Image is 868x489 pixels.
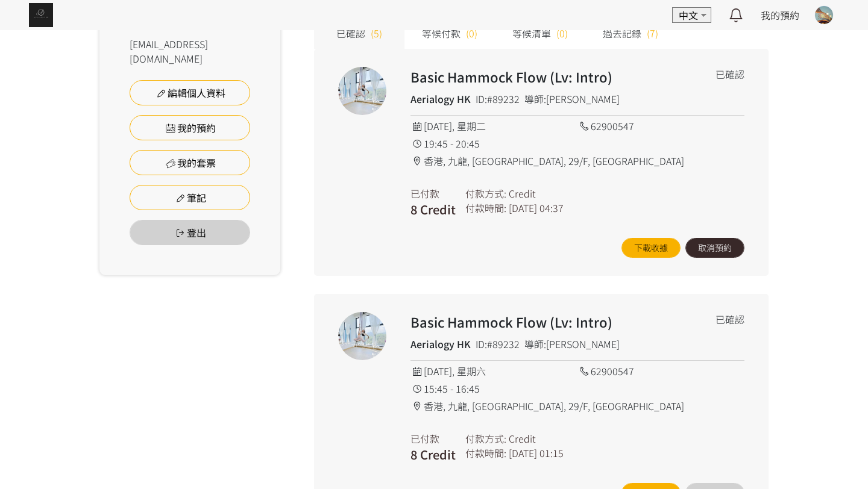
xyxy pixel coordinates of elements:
div: Credit [509,186,536,201]
img: img_61c0148bb0266 [29,3,53,27]
div: 付款時間: [465,201,506,215]
h2: Basic Hammock Flow (Lv: Intro) [410,67,678,87]
div: [EMAIL_ADDRESS][DOMAIN_NAME] [130,37,250,66]
div: 導師:[PERSON_NAME] [524,337,620,351]
div: 付款時間: [465,446,506,460]
span: (5) [371,26,382,40]
span: (0) [556,26,568,40]
h4: Aerialogy HK [410,92,471,106]
div: 已確認 [715,312,744,326]
div: [DATE] 01:15 [509,446,564,460]
div: [DATE], 星期六 [410,364,577,378]
div: 付款方式: [465,431,506,446]
div: 導師:[PERSON_NAME] [524,92,620,106]
a: 我的預約 [130,115,250,140]
span: 香港, 九龍, [GEOGRAPHIC_DATA], 29/F, [GEOGRAPHIC_DATA] [424,399,684,413]
h2: Basic Hammock Flow (Lv: Intro) [410,312,678,332]
h4: Aerialogy HK [410,337,471,351]
span: 等候付款 [422,26,461,40]
div: 已確認 [715,67,744,81]
div: [DATE], 星期二 [410,119,577,133]
div: ID:#89232 [476,92,520,106]
div: 已付款 [410,431,456,446]
span: 過去記錄 [603,26,641,40]
span: (7) [647,26,658,40]
div: ID:#89232 [476,337,520,351]
a: 下載收據 [621,238,681,258]
div: Credit [509,431,536,446]
span: 已確認 [336,26,365,40]
button: 取消預約 [685,238,744,258]
button: 登出 [130,220,250,245]
a: 編輯個人資料 [130,80,250,105]
h3: 8 Credit [410,446,456,464]
div: [DATE] 04:37 [509,201,564,215]
div: 19:45 - 20:45 [410,136,577,151]
a: 我的套票 [130,150,250,175]
a: 筆記 [130,185,250,210]
div: 15:45 - 16:45 [410,381,577,396]
a: 我的預約 [761,8,799,22]
div: 付款方式: [465,186,506,201]
h3: 8 Credit [410,201,456,219]
span: (0) [466,26,477,40]
span: 等候清單 [512,26,551,40]
span: 香港, 九龍, [GEOGRAPHIC_DATA], 29/F, [GEOGRAPHIC_DATA] [424,154,684,168]
div: 已付款 [410,186,456,201]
